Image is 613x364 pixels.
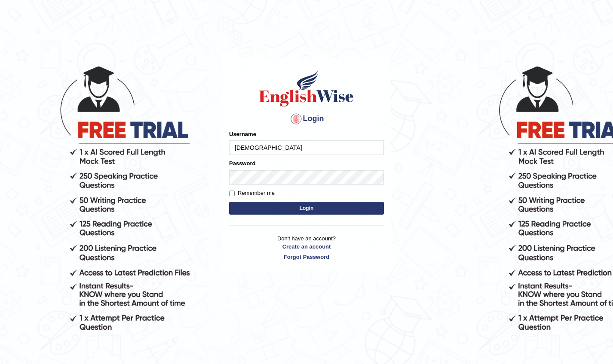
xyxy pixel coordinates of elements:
label: Remember me [229,189,275,197]
button: Login [229,202,384,215]
label: Password [229,159,255,167]
img: Logo of English Wise sign in for intelligent practice with AI [257,69,356,108]
a: Create an account [229,243,384,251]
p: Don't have an account? [229,234,384,261]
input: Remember me [229,191,235,196]
h4: Login [229,112,384,126]
a: Forgot Password [229,253,384,261]
label: Username [229,130,256,138]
